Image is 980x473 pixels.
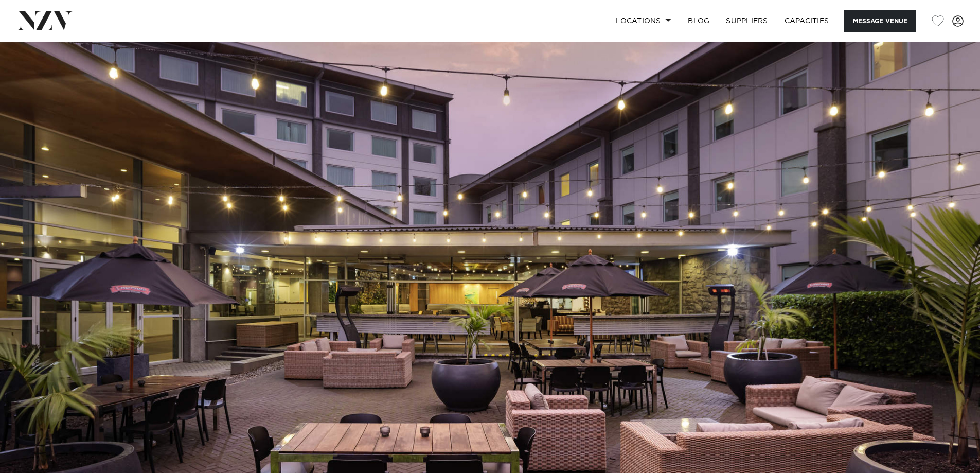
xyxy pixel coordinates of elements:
[16,11,73,30] img: nzv-logo.png
[680,10,718,32] a: BLOG
[844,10,916,32] button: Message Venue
[608,10,680,32] a: Locations
[718,10,776,32] a: SUPPLIERS
[776,10,838,32] a: Capacities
